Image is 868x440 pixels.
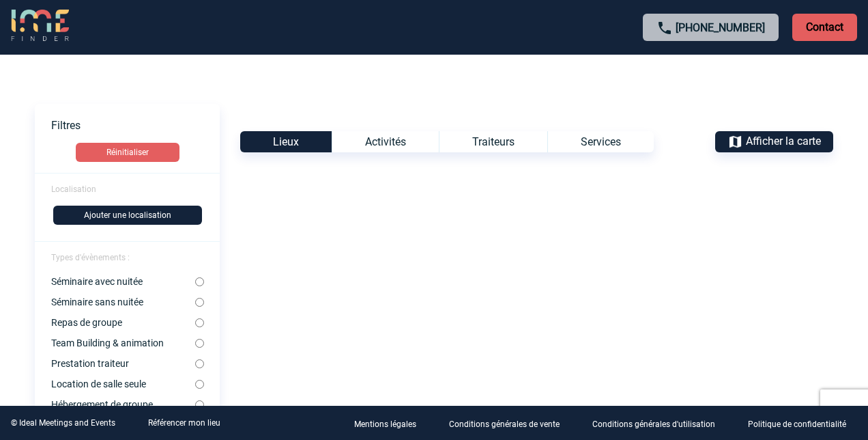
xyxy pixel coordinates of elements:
a: Référencer mon lieu [148,418,220,428]
a: Réinitialiser [35,143,220,162]
p: Contact [792,14,857,41]
p: Politique de confidentialité [748,420,846,429]
a: Conditions générales de vente [438,417,581,430]
span: Afficher la carte [746,135,821,148]
p: Mentions légales [354,420,416,429]
label: Séminaire sans nuitée [51,297,195,307]
label: Séminaire avec nuitée [51,276,195,287]
a: [PHONE_NUMBER] [676,21,765,34]
span: Types d'évènements : [51,253,130,262]
a: Conditions générales d'utilisation [581,417,737,430]
div: Services [547,131,654,152]
label: Team Building & animation [51,338,195,348]
label: Location de salle seule [51,379,195,389]
a: Mentions légales [343,417,438,430]
span: Localisation [51,184,96,194]
a: Politique de confidentialité [737,417,868,430]
div: © Ideal Meetings and Events [11,418,115,428]
p: Filtres [51,119,220,132]
div: Lieux [240,131,332,152]
label: Prestation traiteur [51,358,195,369]
label: Repas de groupe [51,317,195,328]
button: Ajouter une localisation [53,206,202,225]
p: Conditions générales de vente [449,420,560,429]
label: Hébergement de groupe [51,399,195,410]
img: call-24-px.png [656,20,673,36]
div: Traiteurs [439,131,547,152]
div: Activités [332,131,439,152]
button: Réinitialiser [76,143,179,162]
p: Conditions générales d'utilisation [592,420,715,429]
